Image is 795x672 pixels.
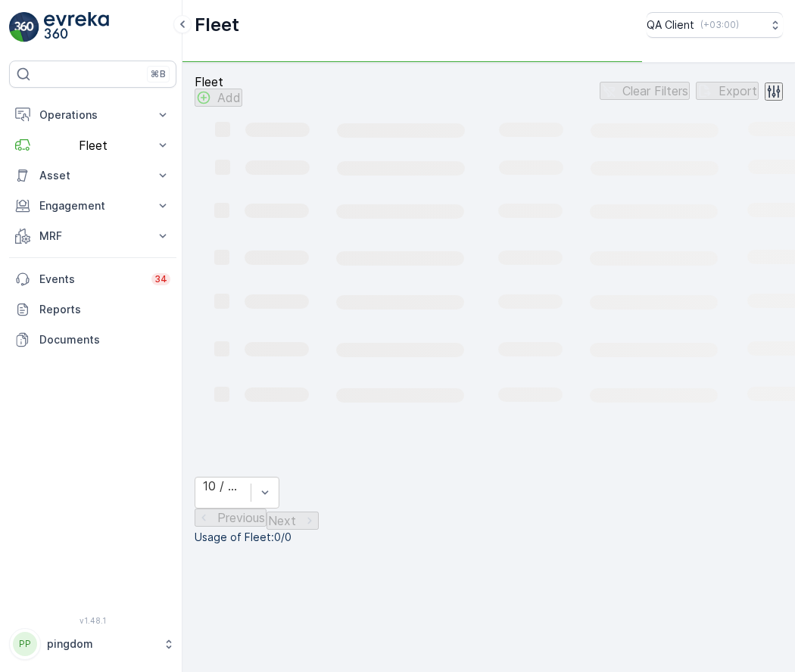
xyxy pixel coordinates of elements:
p: Usage of Fleet : 0/0 [195,530,783,545]
p: ( +03:00 ) [700,19,739,31]
button: QA Client(+03:00) [647,12,783,38]
p: 34 [154,273,167,285]
p: Fleet [195,13,239,37]
button: Previous [195,509,267,527]
p: Events [39,272,142,287]
button: MRF [9,221,176,251]
button: Asset [9,160,176,191]
div: PP [13,632,37,656]
div: 10 / Page [203,479,243,493]
button: Operations [9,100,176,130]
button: Engagement [9,191,176,221]
button: Fleet [9,130,176,160]
span: v 1.48.1 [9,616,176,625]
a: Events34 [9,264,176,294]
p: Previous [217,511,265,524]
p: Engagement [39,198,146,213]
a: Documents [9,325,176,355]
img: logo [9,12,39,42]
p: Clear Filters [622,84,688,98]
button: Next [267,512,319,530]
p: pingdom [47,636,155,652]
img: logo_light-DOdMpM7g.png [44,12,109,42]
p: Next [268,514,296,527]
p: ⌘B [151,68,166,80]
p: Operations [39,107,146,123]
p: Add [217,91,241,104]
a: Reports [9,294,176,325]
p: Reports [39,302,170,317]
p: MRF [39,229,146,244]
p: Documents [39,332,170,347]
button: Clear Filters [600,82,690,100]
p: Fleet [195,75,242,89]
p: Fleet [39,138,146,152]
p: Asset [39,168,146,183]
button: PPpingdom [9,628,176,660]
p: Export [719,84,757,98]
button: Export [696,82,759,100]
button: Add [195,89,242,107]
p: QA Client [647,17,694,33]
